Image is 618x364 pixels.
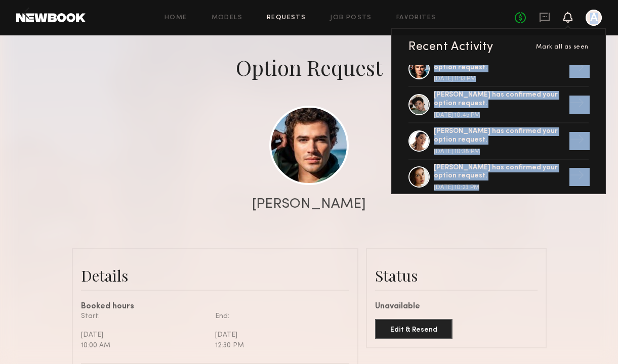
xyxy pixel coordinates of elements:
div: → [565,128,589,154]
div: Option Request [236,53,383,81]
div: [DATE] [81,330,208,340]
a: Favorites [396,15,436,21]
a: [PERSON_NAME] has declined your option request.[DATE] 11:13 PM→ [408,51,589,87]
div: Status [375,265,538,286]
div: [DATE] 11:13 PM [434,76,565,82]
div: Recent Activity [408,41,493,53]
div: End: [215,311,342,322]
div: [DATE] 10:45 PM [434,112,565,118]
span: Mark all as seen [536,44,589,50]
a: [PERSON_NAME] has confirmed your option request.[DATE] 10:45 PM→ [408,87,589,123]
a: [PERSON_NAME] has confirmed your option request.[DATE] 10:23 PM→ [408,160,589,196]
a: Models [212,15,242,21]
div: Details [81,265,349,286]
div: [PERSON_NAME] has confirmed your option request. [434,91,565,108]
div: Unavailable [375,303,538,311]
div: 10:00 AM [81,340,208,351]
a: A [586,10,602,26]
a: Home [164,15,187,21]
div: [DATE] 10:23 PM [434,185,565,191]
div: Start: [81,311,208,322]
div: → [565,164,589,190]
button: Edit & Resend [375,319,452,339]
a: Job Posts [330,15,372,21]
div: [PERSON_NAME] has confirmed your option request. [434,127,565,145]
a: [PERSON_NAME] has confirmed your option request.[DATE] 10:38 PM→ [408,123,589,160]
div: [PERSON_NAME] has confirmed your option request. [434,164,565,181]
div: → [565,56,589,82]
div: → [565,92,589,118]
div: [DATE] 10:38 PM [434,149,565,155]
div: [DATE] [215,330,342,340]
div: [PERSON_NAME] [252,197,366,211]
div: Booked hours [81,303,349,311]
a: Requests [267,15,306,21]
div: 12:30 PM [215,340,342,351]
